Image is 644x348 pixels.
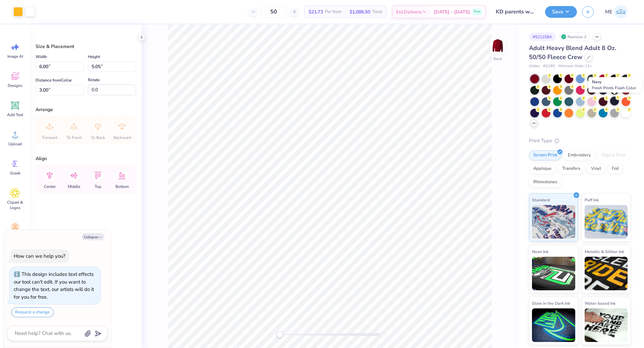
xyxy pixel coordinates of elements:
div: Back [493,56,502,62]
span: [DATE] - [DATE] [434,8,470,15]
span: Est. Delivery [396,8,422,15]
div: Size & Placement [36,43,136,50]
span: $1,086.50 [350,8,370,15]
button: Save [545,6,577,18]
span: Neon Ink [532,248,548,255]
span: Clipart & logos [4,200,26,210]
span: Free [474,9,480,14]
span: ME [605,8,612,16]
span: Adult Heavy Blend Adult 8 Oz. 50/50 Fleece Crew [529,44,616,61]
input: Untitled Design [491,5,540,18]
span: Add Text [7,112,23,117]
span: Gildan [529,63,540,69]
div: # 521158A [529,33,556,41]
div: Navy [588,77,642,93]
div: Applique [529,164,556,174]
label: Width [36,53,47,61]
input: – – [261,6,287,18]
img: Neon Ink [532,257,575,290]
span: Bottom [115,184,129,189]
div: Foil [607,164,623,174]
span: Total [372,8,382,15]
img: Standard [532,205,575,239]
label: Height [88,53,100,61]
span: Standard [532,196,550,203]
label: Rotate [88,76,100,84]
div: How can we help you? [14,253,65,259]
div: This design includes text effects our tool can't edit. If you want to change the text, our artist... [14,271,94,300]
div: Rhinestones [529,177,561,187]
label: Distance from Collar [36,76,72,84]
a: ME [602,5,631,18]
span: Upload [8,141,22,147]
span: Middle [68,184,80,189]
div: Transfers [558,164,585,174]
span: # G180 [543,63,555,69]
span: Center [44,184,56,189]
div: Print Type [529,137,631,145]
div: Align [36,155,136,162]
div: Vinyl [587,164,605,174]
img: Glow in the Dark Ink [532,308,575,342]
div: Embroidery [563,150,595,160]
div: Revision 3 [559,33,590,41]
div: Digital Print [597,150,630,160]
button: Request a change [11,307,54,317]
span: Fresh Prints Flash Color [592,85,636,91]
span: Designs [8,83,22,88]
img: Metallic & Glitter Ink [585,257,628,290]
span: Glow in the Dark Ink [532,300,570,307]
span: Per Item [325,8,341,15]
button: Collapse [82,233,104,240]
span: $21.73 [309,8,323,15]
span: Greek [10,170,20,176]
span: Top [95,184,101,189]
span: Water based Ink [585,300,615,307]
span: Puff Ink [585,196,599,203]
img: Maria Espena [614,5,628,18]
img: Puff Ink [585,205,628,239]
div: Accessibility label [276,331,283,338]
div: Screen Print [529,150,561,160]
img: Water based Ink [585,308,628,342]
div: Arrange [36,106,136,113]
span: Metallic & Glitter Ink [585,248,624,255]
span: Minimum Order: 12 + [558,63,592,69]
img: Back [491,39,504,52]
span: Image AI [7,54,23,59]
